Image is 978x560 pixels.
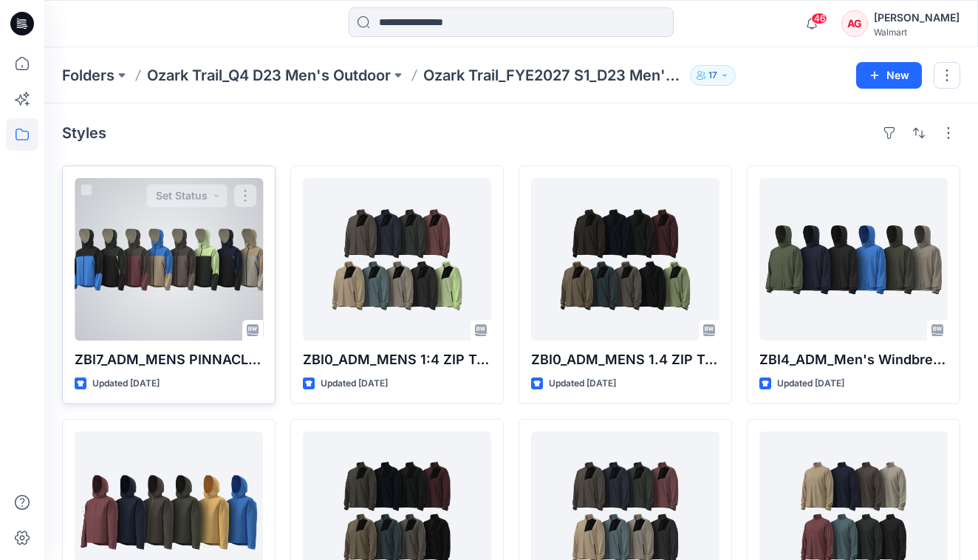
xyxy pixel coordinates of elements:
p: ZBI0_ADM_MENS 1:4 ZIP TOP_OPTION 1 [303,349,491,370]
h4: Styles [62,124,106,142]
p: Updated [DATE] [321,376,388,392]
div: [PERSON_NAME] [874,9,960,27]
p: 17 [708,67,717,83]
p: ZBI0_ADM_MENS 1.4 ZIP TOP_OPTION 2 [531,349,719,370]
a: Folders [62,65,114,86]
button: New [856,62,922,89]
a: ZBI7_ADM_MENS PINNACLE SYSTEM SHELL JACKET [75,178,263,341]
p: Updated [DATE] [777,376,844,392]
a: ZBI0_ADM_MENS 1:4 ZIP TOP_OPTION 1 [303,178,491,341]
p: ZBI7_ADM_MENS PINNACLE SYSTEM SHELL JACKET [75,349,263,370]
a: Ozark Trail_Q4 D23 Men's Outdoor [147,65,391,86]
a: ZBI4_ADM_Men's Windbreaker [759,178,948,341]
p: Ozark Trail_FYE2027 S1_D23 Men's Outdoor - Q4 [423,65,684,86]
a: ZBI0_ADM_MENS 1.4 ZIP TOP_OPTION 2 [531,178,719,341]
div: Walmart [874,27,960,38]
span: 46 [811,13,827,24]
p: Updated [DATE] [92,376,160,392]
button: 17 [690,65,736,86]
div: AG [841,10,868,37]
p: Updated [DATE] [549,376,616,392]
p: ZBI4_ADM_Men's Windbreaker [759,349,948,370]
